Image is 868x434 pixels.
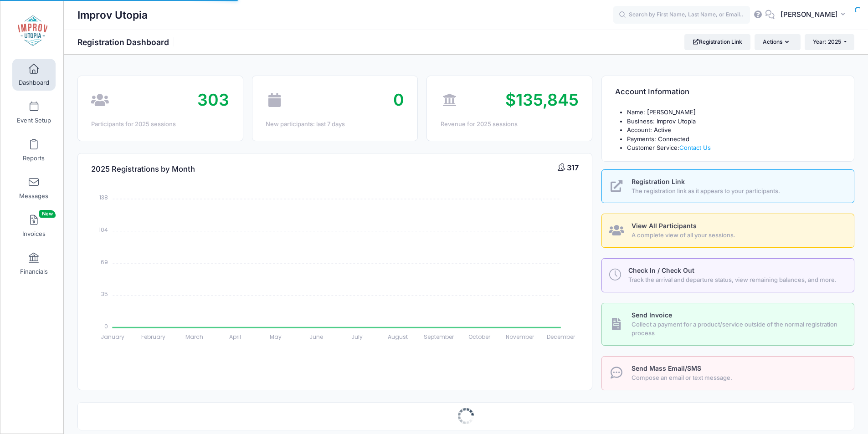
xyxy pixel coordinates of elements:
[628,276,843,285] span: Track the arrival and departure status, view remaining balances, and more.
[632,187,844,196] span: The registration link as it appears to your participants.
[781,10,838,20] span: [PERSON_NAME]
[23,154,45,162] span: Reports
[601,214,854,248] a: View All Participants A complete view of all your sessions.
[601,258,854,292] a: Check In / Check Out Track the arrival and departure status, view remaining balances, and more.
[15,14,50,48] img: Improv Utopia
[39,210,56,218] span: New
[0,10,64,53] a: Improv Utopia
[310,333,324,341] tspan: June
[105,322,108,330] tspan: 0
[627,117,841,126] li: Business: Improv Utopia
[632,178,685,185] span: Registration Link
[506,333,535,341] tspan: November
[441,120,579,129] div: Revenue for 2025 sessions
[567,163,579,172] span: 317
[19,192,48,200] span: Messages
[424,333,454,341] tspan: September
[22,230,46,238] span: Invoices
[627,135,841,144] li: Payments: Connected
[388,333,408,341] tspan: August
[684,34,750,50] a: Registration Link
[101,333,125,341] tspan: January
[632,311,672,319] span: Send Invoice
[352,333,363,341] tspan: July
[632,364,701,372] span: Send Mass Email/SMS
[20,268,48,276] span: Financials
[615,79,689,105] h4: Account Information
[101,258,108,266] tspan: 69
[601,169,854,204] a: Registration Link The registration link as it appears to your participants.
[77,37,177,47] h1: Registration Dashboard
[627,126,841,135] li: Account: Active
[632,231,844,240] span: A complete view of all your sessions.
[468,333,491,341] tspan: October
[77,5,148,26] h1: Improv Utopia
[142,333,166,341] tspan: February
[627,108,841,117] li: Name: [PERSON_NAME]
[229,333,241,341] tspan: April
[632,222,697,230] span: View All Participants
[805,34,854,50] button: Year: 2025
[628,266,694,274] span: Check In / Check Out
[12,172,56,204] a: Messages
[632,320,844,338] span: Collect a payment for a product/service outside of the normal registration process
[547,333,575,341] tspan: December
[813,38,841,45] span: Year: 2025
[12,134,56,166] a: Reports
[627,143,841,153] li: Customer Service:
[12,248,56,280] a: Financials
[679,144,711,151] a: Contact Us
[12,97,56,128] a: Event Setup
[266,120,404,129] div: New participants: last 7 days
[632,373,844,383] span: Compose an email or text message.
[12,210,56,242] a: InvoicesNew
[102,290,108,298] tspan: 35
[100,194,108,201] tspan: 138
[12,59,56,91] a: Dashboard
[755,34,800,50] button: Actions
[19,79,49,87] span: Dashboard
[91,120,229,129] div: Participants for 2025 sessions
[91,156,195,182] h4: 2025 Registrations by Month
[601,303,854,346] a: Send Invoice Collect a payment for a product/service outside of the normal registration process
[393,90,404,110] span: 0
[601,356,854,390] a: Send Mass Email/SMS Compose an email or text message.
[17,117,51,124] span: Event Setup
[99,226,108,234] tspan: 104
[775,5,854,26] button: [PERSON_NAME]
[613,6,750,24] input: Search by First Name, Last Name, or Email...
[270,333,282,341] tspan: May
[197,90,229,110] span: 303
[505,90,579,110] span: $135,845
[185,333,203,341] tspan: March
